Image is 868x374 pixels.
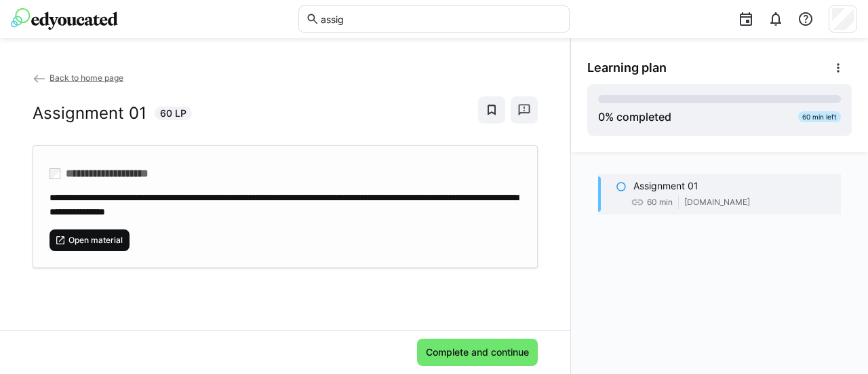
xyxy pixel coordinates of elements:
[33,103,146,124] h2: Assignment 01
[50,229,130,251] button: Open material
[598,109,671,125] div: % completed
[417,339,538,366] button: Complete and continue
[319,13,562,25] input: Search skills and learning paths…
[633,179,698,193] p: Assignment 01
[798,111,841,122] div: 60 min left
[424,345,531,359] span: Complete and continue
[647,197,673,208] span: 60 min
[67,235,124,246] span: Open material
[160,107,186,120] span: 60 LP
[587,60,667,75] span: Learning plan
[50,73,123,83] span: Back to home page
[598,110,605,124] span: 0
[684,197,750,208] span: [DOMAIN_NAME]
[33,73,123,83] a: Back to home page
